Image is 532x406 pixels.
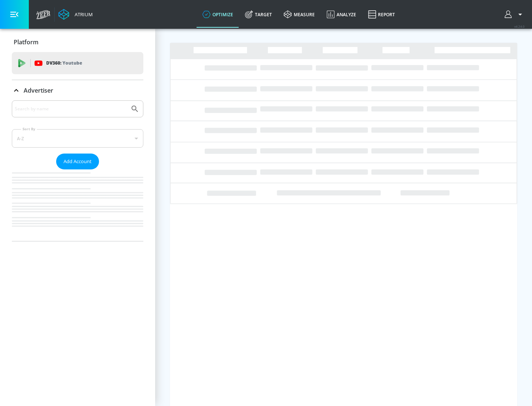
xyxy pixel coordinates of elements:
a: measure [278,1,321,28]
span: Add Account [64,157,92,166]
label: Sort By [21,127,37,131]
div: Atrium [72,11,93,18]
p: Advertiser [24,86,53,94]
div: Advertiser [12,100,143,241]
a: Analyze [321,1,362,28]
a: Atrium [58,9,93,20]
p: Platform [14,38,38,46]
div: Platform [12,32,143,52]
button: Add Account [56,154,99,169]
div: DV360: Youtube [12,52,143,74]
a: Report [362,1,401,28]
a: Target [239,1,278,28]
p: DV360: [46,59,82,67]
div: A-Z [12,129,143,148]
input: Search by name [15,104,127,114]
nav: list of Advertiser [12,169,143,241]
p: Youtube [62,59,82,67]
span: v 4.24.0 [514,24,525,28]
a: optimize [197,1,239,28]
div: Advertiser [12,80,143,101]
